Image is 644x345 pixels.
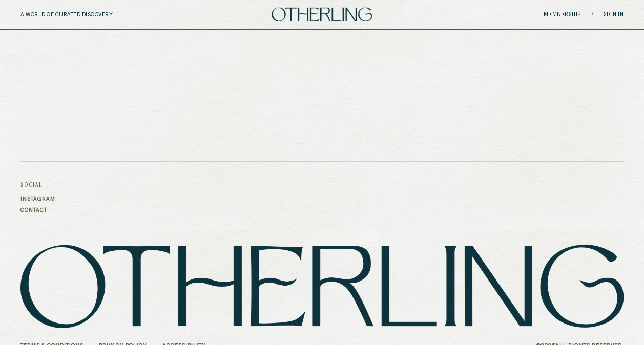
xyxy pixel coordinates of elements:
[20,196,55,202] a: Instagram
[20,182,55,188] h3: Social
[604,12,624,18] a: Sign in
[20,12,158,18] h5: A WORLD OF CURATED DISCOVERY.
[272,8,372,21] img: logo
[592,11,593,18] span: /
[544,12,581,18] a: Membership
[20,207,55,213] a: Contact
[20,244,624,328] img: logo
